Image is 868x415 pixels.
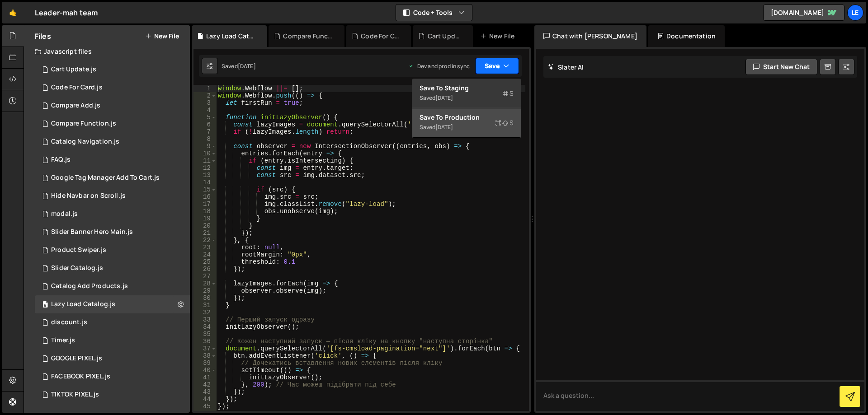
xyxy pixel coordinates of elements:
button: New File [145,33,179,40]
div: Cart Update.js [51,65,96,74]
div: Cart Update.js [428,32,462,41]
div: 23 [193,244,217,251]
div: 5 [193,114,217,121]
div: 4 [193,107,217,114]
div: 9 [193,143,217,150]
div: 31 [193,302,217,309]
div: 16298/44463.js [35,151,190,169]
div: TIKTOK PIXEL.js [51,391,99,399]
div: 14 [193,179,217,186]
div: 8 [193,135,217,143]
div: 42 [193,381,217,388]
div: Dev and prod in sync [408,62,470,70]
button: Save [475,58,519,74]
span: S [502,89,514,98]
div: 24 [193,251,217,258]
div: 44 [193,396,217,403]
div: Documentation [648,25,725,47]
button: Save to StagingS Saved[DATE] [412,79,521,108]
div: Slider Catalog.js [51,264,103,272]
div: 32 [193,309,217,316]
div: Timer.js [51,336,75,345]
div: 27 [193,273,217,280]
span: S [495,118,514,127]
div: 28 [193,280,217,287]
div: 3 [193,99,217,107]
a: Le [847,5,863,21]
div: 45 [193,403,217,410]
div: 21 [193,229,217,237]
div: modal.js [51,210,78,218]
div: 16298/44879.js [35,79,190,97]
div: 41 [193,374,217,381]
div: 16298/44469.js [35,169,190,187]
div: GOOGLE PIXEL.js [51,354,102,363]
div: 16298/44400.js [35,331,190,350]
div: Save to Production [420,113,514,122]
div: Lazy Load Catalog.js [35,295,190,313]
div: Slider Banner Hero Main.js [51,228,133,236]
span: 6 [42,302,48,309]
div: 19 [193,215,217,222]
h2: Files [35,31,51,41]
div: Saved [420,122,514,133]
h2: Slater AI [548,63,584,71]
div: 10 [193,150,217,157]
div: Compare Function.js [51,120,116,128]
div: Compare Add.js [51,102,100,110]
div: 16298/44467.js [35,61,190,79]
div: 16298/45065.js [35,115,190,133]
div: 16298/45047.js [35,368,190,386]
div: Code For Card.js [361,32,400,41]
div: 16298/45048.js [35,350,190,368]
div: 16298/44845.js [35,277,190,295]
div: 16298/44405.js [35,241,190,259]
div: Compare Function.js [283,32,334,41]
div: 2 [193,92,217,99]
div: [DATE] [238,62,256,70]
div: 7 [193,128,217,135]
div: Chat with [PERSON_NAME] [534,25,646,47]
div: 37 [193,345,217,352]
div: Saved [420,93,514,103]
div: FACEBOOK PIXEL.js [51,373,110,381]
div: 1 [193,85,217,92]
a: 🤙 [2,2,24,23]
div: 11 [193,157,217,164]
div: 13 [193,172,217,179]
div: New File [480,32,518,41]
div: [DATE] [435,94,453,102]
button: Save to ProductionS Saved[DATE] [412,108,521,138]
div: 15 [193,186,217,193]
div: 39 [193,359,217,367]
div: 20 [193,222,217,229]
div: [DATE] [435,123,453,131]
div: 30 [193,294,217,302]
button: Start new chat [745,59,817,75]
div: Save to Staging [420,84,514,93]
div: Catalog Add Products.js [51,282,128,290]
div: 34 [193,323,217,331]
div: 22 [193,237,217,244]
div: Catalog Navigation.js [51,138,119,146]
div: 33 [193,316,217,323]
div: 16298/44828.js [35,259,190,277]
div: Leader-mah team [35,7,98,18]
div: 16298/44401.js [35,223,190,241]
div: 25 [193,258,217,266]
div: Lazy Load Catalog.js [51,300,115,308]
div: Javascript files [24,42,190,61]
div: Google Tag Manager Add To Cart.js [51,174,160,182]
div: 38 [193,352,217,359]
a: [DOMAIN_NAME] [763,5,844,21]
div: 12 [193,164,217,172]
div: 16298/44976.js [35,205,190,223]
div: 16 [193,193,217,201]
div: 16298/45098.js [35,97,190,115]
div: Code For Card.js [51,84,103,92]
div: Lazy Load Catalog.js [206,32,256,41]
div: 6 [193,121,217,128]
div: Hide Navbar on Scroll.js [51,192,126,200]
button: Code + Tools [396,5,472,21]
